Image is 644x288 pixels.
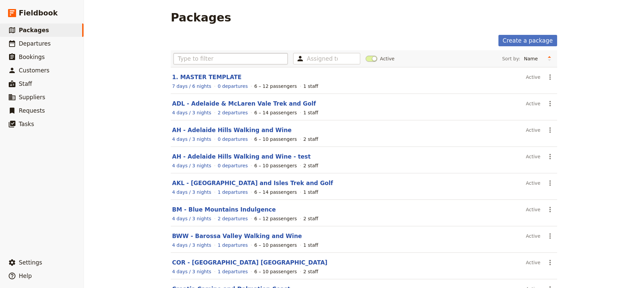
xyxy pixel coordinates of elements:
[19,40,51,47] span: Departures
[303,136,318,142] div: 2 staff
[254,215,297,222] div: 6 – 12 passengers
[172,110,211,115] span: 4 days / 3 nights
[172,100,316,107] a: ADL - Adelaide & McLaren Vale Trek and Golf
[218,162,248,169] a: View the departures for this package
[303,109,318,116] div: 1 staff
[172,215,211,222] a: View the itinerary for this package
[380,55,394,62] span: Active
[172,216,211,221] span: 4 days / 3 nights
[526,257,540,268] div: Active
[254,242,297,248] div: 6 – 10 passengers
[19,121,34,127] span: Tasks
[544,177,556,189] button: Actions
[172,206,276,213] a: BM - Blue Mountains Indulgence
[218,242,248,248] a: View the departures for this package
[544,230,556,242] button: Actions
[526,124,540,136] div: Active
[544,151,556,162] button: Actions
[526,204,540,215] div: Active
[218,136,248,142] a: View the departures for this package
[172,180,333,186] a: AKL - [GEOGRAPHIC_DATA] and Isles Trek and Golf
[526,71,540,83] div: Active
[172,242,211,248] span: 4 days / 3 nights
[218,83,248,90] a: View the departures for this package
[303,215,318,222] div: 2 staff
[173,53,288,64] input: Type to filter
[172,268,211,275] a: View the itinerary for this package
[172,242,211,248] a: View the itinerary for this package
[172,189,211,195] a: View the itinerary for this package
[254,136,297,142] div: 6 – 10 passengers
[526,177,540,189] div: Active
[544,54,554,64] button: Change sort direction
[172,153,311,160] a: AH - Adelaide Hills Walking and Wine - test
[19,94,45,101] span: Suppliers
[218,268,248,275] a: View the departures for this package
[544,124,556,136] button: Actions
[544,257,556,268] button: Actions
[19,54,45,60] span: Bookings
[303,242,318,248] div: 1 staff
[19,107,45,114] span: Requests
[254,109,297,116] div: 6 – 14 passengers
[172,109,211,116] a: View the itinerary for this package
[172,74,241,80] a: 1. MASTER TEMPLATE
[19,67,49,74] span: Customers
[254,83,297,90] div: 6 – 12 passengers
[218,189,248,195] a: View the departures for this package
[172,189,211,195] span: 4 days / 3 nights
[19,259,42,266] span: Settings
[218,109,248,116] a: View the departures for this package
[172,233,302,239] a: BWW - Barossa Valley Walking and Wine
[544,204,556,215] button: Actions
[171,11,231,24] h1: Packages
[498,35,557,46] a: Create a package
[303,268,318,275] div: 2 staff
[172,136,211,142] span: 4 days / 3 nights
[502,55,520,62] span: Sort by:
[172,269,211,274] span: 4 days / 3 nights
[526,151,540,162] div: Active
[303,189,318,195] div: 1 staff
[172,163,211,168] span: 4 days / 3 nights
[526,98,540,109] div: Active
[307,55,338,63] input: Assigned to
[526,230,540,242] div: Active
[254,189,297,195] div: 6 – 14 passengers
[218,215,248,222] a: View the departures for this package
[19,80,32,87] span: Staff
[19,273,32,279] span: Help
[172,259,327,266] a: COR - [GEOGRAPHIC_DATA] [GEOGRAPHIC_DATA]
[254,162,297,169] div: 6 – 10 passengers
[544,98,556,109] button: Actions
[172,83,211,89] span: 7 days / 6 nights
[19,8,58,18] span: Fieldbook
[303,162,318,169] div: 2 staff
[544,71,556,83] button: Actions
[303,83,318,90] div: 1 staff
[172,83,211,90] a: View the itinerary for this package
[19,27,49,34] span: Packages
[521,54,544,64] select: Sort by:
[254,268,297,275] div: 6 – 10 passengers
[172,136,211,142] a: View the itinerary for this package
[172,127,291,133] a: AH - Adelaide Hills Walking and Wine
[172,162,211,169] a: View the itinerary for this package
